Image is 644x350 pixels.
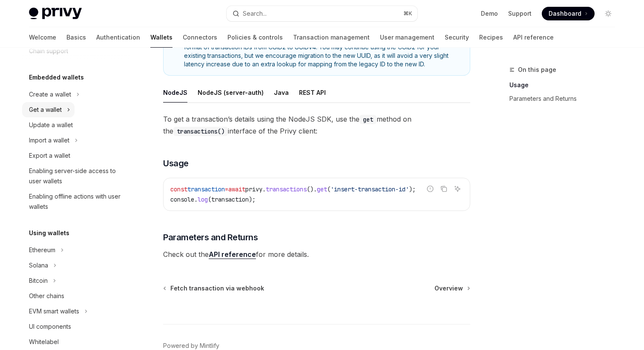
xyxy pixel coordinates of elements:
[274,83,289,102] button: Java
[170,185,187,193] span: const
[434,284,469,293] a: Overview
[249,196,256,203] span: );
[29,306,79,316] div: EVM smart wallets
[293,27,370,48] a: Transaction management
[22,133,82,148] button: Import a wallet
[508,9,532,18] a: Support
[509,78,622,92] a: Usage
[307,185,317,193] span: ().
[163,231,258,243] span: Parameters and Returns
[509,92,622,105] a: Parameters and Returns
[29,322,71,332] div: UI components
[29,105,62,115] div: Get a wallet
[317,185,327,193] span: get
[228,185,245,193] span: await
[227,6,417,21] button: Search...⌘K
[22,304,92,319] button: EVM smart wallets
[22,288,131,304] a: Other chains
[29,8,82,20] img: light logo
[29,27,56,48] a: Welcome
[209,250,256,259] a: API reference
[29,135,69,145] div: Import a wallet
[211,196,249,203] span: transaction
[22,273,60,288] button: Bitcoin
[163,248,470,260] span: Check out the for more details.
[29,89,71,100] div: Create a wallet
[96,27,140,48] a: Authentication
[163,341,219,350] a: Powered by Mintlify
[542,7,595,20] a: Dashboard
[150,27,172,48] a: Wallets
[29,151,70,161] div: Export a wallet
[29,260,48,270] div: Solana
[513,27,554,48] a: API reference
[29,276,48,286] div: Bitcoin
[183,27,217,48] a: Connectors
[243,9,267,19] div: Search...
[29,166,126,186] div: Enabling server-side access to user wallets
[409,185,416,193] span: );
[187,185,225,193] span: transaction
[22,242,68,258] button: Ethereum
[22,148,131,163] a: Export a wallet
[170,284,264,293] span: Fetch transaction via webhook
[208,196,211,203] span: (
[331,185,409,193] span: 'insert-transaction-id'
[29,291,64,301] div: Other chains
[173,127,228,136] code: transactions()
[299,83,326,102] button: REST API
[22,258,61,273] button: Solana
[380,27,434,48] a: User management
[66,27,86,48] a: Basics
[170,196,194,203] span: console
[29,245,55,255] div: Ethereum
[518,65,556,75] span: On this page
[164,284,264,293] a: Fetch transaction via webhook
[29,72,84,83] h5: Embedded wallets
[262,185,266,193] span: .
[445,27,469,48] a: Security
[22,319,131,334] a: UI components
[438,183,449,194] button: Copy the contents from the code block
[266,185,307,193] span: transactions
[601,7,615,20] button: Toggle dark mode
[163,157,189,169] span: Usage
[22,334,131,350] a: Whitelabel
[22,117,131,133] a: Update a wallet
[403,10,412,17] span: ⌘ K
[434,284,463,293] span: Overview
[245,185,262,193] span: privy
[327,185,331,193] span: (
[29,120,73,130] div: Update a wallet
[29,191,126,212] div: Enabling offline actions with user wallets
[163,83,187,102] button: NodeJS
[22,189,131,214] a: Enabling offline actions with user wallets
[22,102,75,117] button: Get a wallet
[184,34,461,68] span: In [DATE] we migrated transactions to a new data store. As part of this migration, we changed the...
[549,9,581,18] span: Dashboard
[198,196,208,203] span: log
[194,196,198,203] span: .
[29,337,59,347] div: Whitelabel
[22,87,84,102] button: Create a wallet
[22,163,131,189] a: Enabling server-side access to user wallets
[198,83,264,102] button: NodeJS (server-auth)
[481,9,498,18] a: Demo
[227,27,283,48] a: Policies & controls
[29,228,69,238] h5: Using wallets
[479,27,503,48] a: Recipes
[359,115,377,124] code: get
[163,113,470,137] span: To get a transaction’s details using the NodeJS SDK, use the method on the interface of the Privy...
[225,185,228,193] span: =
[452,183,463,194] button: Ask AI
[425,183,436,194] button: Report incorrect code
